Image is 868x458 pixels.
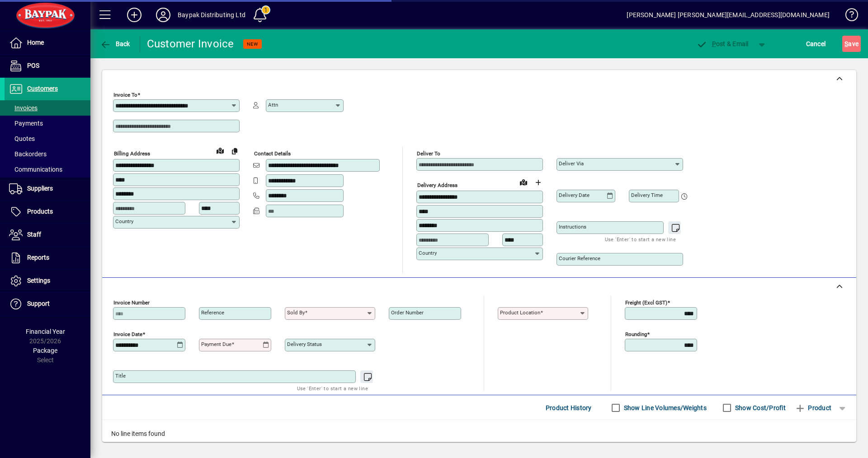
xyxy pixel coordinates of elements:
[5,100,90,116] a: Invoices
[795,401,831,415] span: Product
[500,309,540,316] mat-label: Product location
[27,85,58,92] span: Customers
[27,254,49,261] span: Reports
[559,224,586,230] mat-label: Instructions
[115,218,133,224] mat-label: Country
[531,175,545,190] button: Choose address
[625,299,667,306] mat-label: Freight (excl GST)
[844,37,859,51] span: ave
[559,160,584,167] mat-label: Deliver via
[147,37,234,51] div: Customer Invoice
[90,36,140,52] app-page-header-button: Back
[559,192,590,198] mat-label: Delivery date
[9,150,47,158] span: Backorders
[9,135,35,142] span: Quotes
[27,208,53,215] span: Products
[391,309,424,316] mat-label: Order number
[5,178,90,200] a: Suppliers
[790,400,836,416] button: Product
[98,36,132,52] button: Back
[542,400,595,416] button: Product History
[27,39,44,46] span: Home
[546,401,592,415] span: Product History
[5,247,90,269] a: Reports
[842,36,861,52] button: Save
[268,102,278,108] mat-label: Attn
[5,32,90,54] a: Home
[27,62,39,69] span: POS
[113,92,137,98] mat-label: Invoice To
[113,299,150,306] mat-label: Invoice number
[213,143,227,158] a: View on map
[120,7,149,23] button: Add
[696,40,749,47] span: ost & Email
[201,309,224,316] mat-label: Reference
[287,341,322,347] mat-label: Delivery status
[33,347,57,354] span: Package
[201,341,231,347] mat-label: Payment due
[27,185,53,192] span: Suppliers
[100,40,130,47] span: Back
[227,144,242,158] button: Copy to Delivery address
[297,383,368,393] mat-hint: Use 'Enter' to start a new line
[627,8,830,22] div: [PERSON_NAME] [PERSON_NAME][EMAIL_ADDRESS][DOMAIN_NAME]
[287,309,305,316] mat-label: Sold by
[622,403,707,412] label: Show Line Volumes/Weights
[115,373,126,379] mat-label: Title
[419,250,437,256] mat-label: Country
[5,224,90,246] a: Staff
[27,277,50,284] span: Settings
[149,7,178,23] button: Profile
[631,192,663,198] mat-label: Delivery time
[692,36,753,52] button: Post & Email
[27,300,50,307] span: Support
[5,293,90,315] a: Support
[844,40,848,47] span: S
[9,166,62,173] span: Communications
[839,2,857,31] a: Knowledge Base
[5,162,90,177] a: Communications
[5,55,90,77] a: POS
[5,131,90,146] a: Quotes
[247,41,258,47] span: NEW
[5,270,90,292] a: Settings
[806,37,826,51] span: Cancel
[5,146,90,162] a: Backorders
[559,255,600,262] mat-label: Courier Reference
[26,328,65,335] span: Financial Year
[113,331,142,337] mat-label: Invoice date
[102,420,856,448] div: No line items found
[712,40,716,47] span: P
[625,331,647,337] mat-label: Rounding
[178,8,245,22] div: Baypak Distributing Ltd
[9,120,43,127] span: Payments
[605,234,676,244] mat-hint: Use 'Enter' to start a new line
[27,231,41,238] span: Staff
[733,403,786,412] label: Show Cost/Profit
[9,104,38,112] span: Invoices
[417,150,440,157] mat-label: Deliver To
[804,36,828,52] button: Cancel
[5,116,90,131] a: Payments
[5,201,90,223] a: Products
[516,175,531,189] a: View on map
